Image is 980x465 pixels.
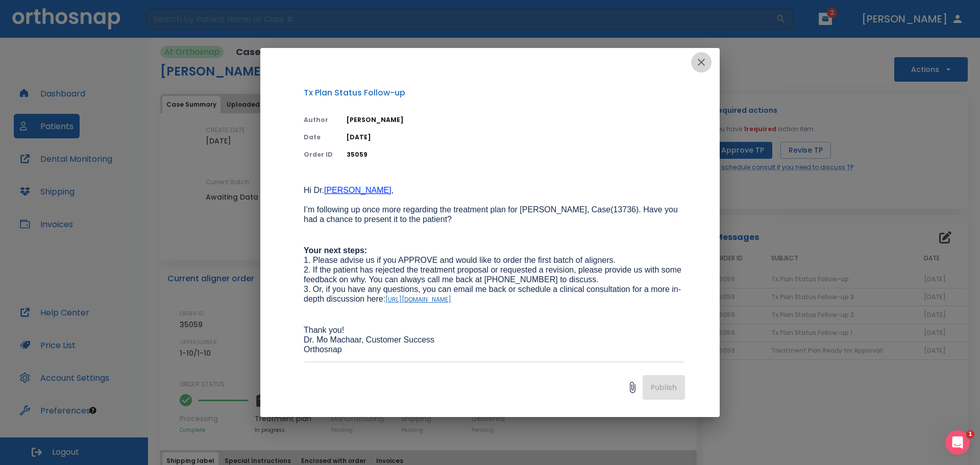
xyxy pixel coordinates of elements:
a: [PERSON_NAME] [324,186,391,195]
p: Author [304,115,334,125]
p: Order ID [304,150,334,159]
span: Thank you! Dr. Mo Machaar, Customer Success Orthosnap [304,326,434,354]
span: [PERSON_NAME] [324,186,391,194]
p: [DATE] [347,133,685,142]
strong: Your next steps: [304,246,367,255]
p: Date [304,133,334,142]
a: [URL][DOMAIN_NAME] [385,295,451,304]
p: Tx Plan Status Follow-up [304,87,685,99]
iframe: Intercom live chat [945,430,970,455]
span: 1. Please advise us if you APPROVE and would like to order the first batch of aligners. 2. If the... [304,246,683,303]
span: Hi Dr. [304,186,324,194]
p: [PERSON_NAME] [347,115,685,125]
span: 1 [966,430,974,438]
p: 35059 [347,150,685,159]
